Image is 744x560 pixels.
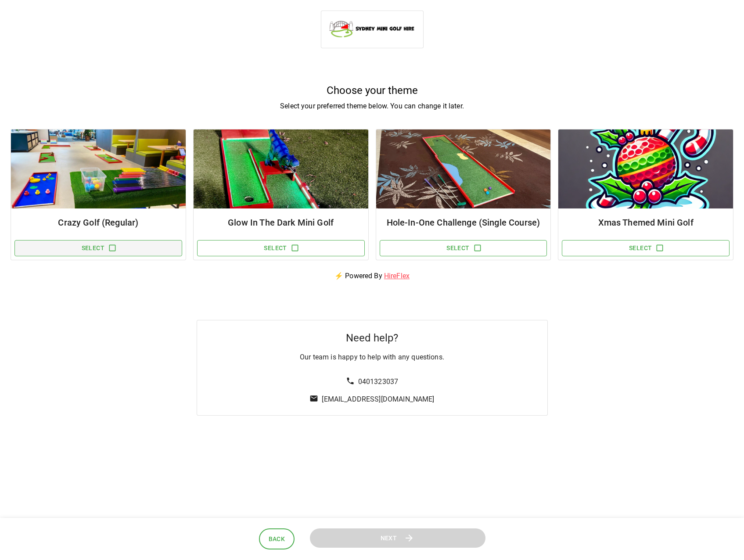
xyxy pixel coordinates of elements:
h5: Choose your theme [11,83,733,97]
img: Package [558,129,733,208]
h6: Xmas Themed Mini Golf [565,215,726,230]
h6: Hole-In-One Challenge (Single Course) [383,215,544,230]
button: Select [562,240,730,256]
p: 0401323037 [358,377,399,387]
span: Next [381,533,397,544]
img: Package [194,129,368,208]
button: Next [310,528,485,548]
span: Back [269,534,285,545]
button: Select [197,240,365,256]
img: Sydney Mini Golf Hire logo [328,18,416,39]
h6: Crazy Golf (Regular) [18,215,179,230]
p: Our team is happy to help with any questions. [300,352,444,363]
h6: Glow In The Dark Mini Golf [201,215,361,230]
button: Select [14,240,182,256]
a: [EMAIL_ADDRESS][DOMAIN_NAME] [322,395,434,403]
a: HireFlex [384,272,410,280]
button: Select [380,240,547,256]
h5: Need help? [346,331,398,345]
img: Package [11,129,186,208]
p: Select your preferred theme below. You can change it later. [11,101,733,111]
p: ⚡ Powered By [324,260,420,292]
img: Package [376,129,551,208]
button: Back [259,528,295,550]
